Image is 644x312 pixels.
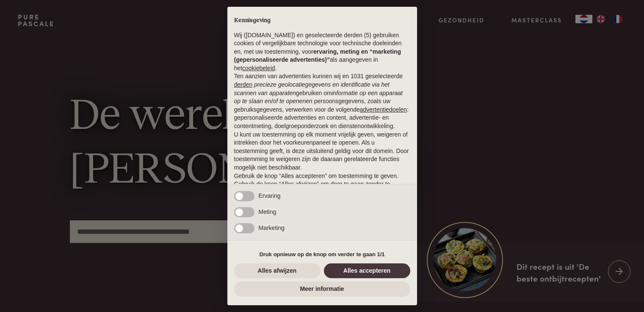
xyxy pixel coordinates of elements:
[234,72,410,130] p: Ten aanzien van advertenties kunnen wij en 1031 geselecteerde gebruiken om en persoonsgegevens, z...
[259,208,276,215] span: Meting
[259,192,281,199] span: Ervaring
[360,106,407,114] button: advertentiedoelen
[234,48,401,63] strong: ervaring, meting en “marketing (gepersonaliseerde advertenties)”
[234,81,253,89] button: derden
[234,131,410,172] p: U kunt uw toestemming op elk moment vrijelijk geven, weigeren of intrekken door het voorkeurenpan...
[234,263,321,279] button: Alles afwijzen
[324,263,410,279] button: Alles accepteren
[234,81,390,96] em: precieze geolocatiegegevens en identificatie via het scannen van apparaten
[234,90,403,105] em: informatie op een apparaat op te slaan en/of te openen
[234,31,410,73] p: Wij ([DOMAIN_NAME]) en geselecteerde derden (5) gebruiken cookies of vergelijkbare technologie vo...
[234,17,410,25] h2: Kennisgeving
[259,224,285,231] span: Marketing
[234,172,410,197] p: Gebruik de knop “Alles accepteren” om toestemming te geven. Gebruik de knop “Alles afwijzen” om d...
[234,282,410,297] button: Meer informatie
[242,65,275,71] a: cookiebeleid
